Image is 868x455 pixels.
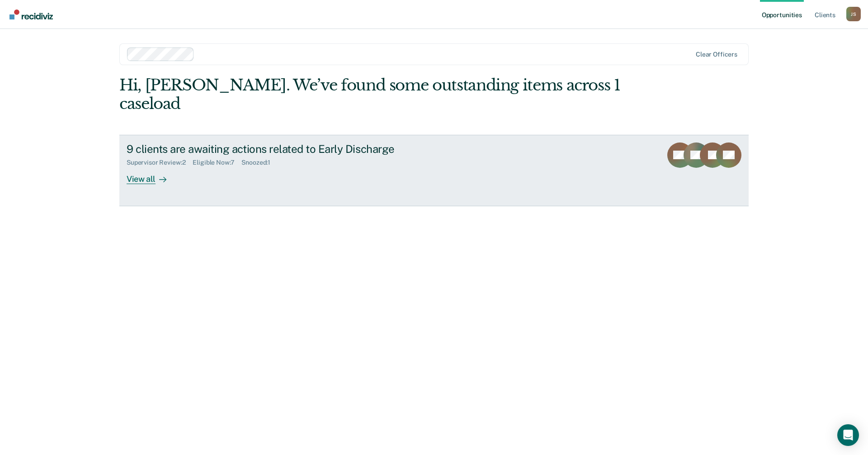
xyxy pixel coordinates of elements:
[837,424,859,446] div: Open Intercom Messenger
[241,159,278,166] div: Snoozed : 1
[846,7,861,21] div: J S
[127,142,444,156] div: 9 clients are awaiting actions related to Early Discharge
[127,159,193,166] div: Supervisor Review : 2
[696,51,737,58] div: Clear officers
[119,135,749,206] a: 9 clients are awaiting actions related to Early DischargeSupervisor Review:2Eligible Now:7Snoozed...
[127,166,177,184] div: View all
[193,159,241,166] div: Eligible Now : 7
[9,9,53,19] img: Recidiviz
[846,7,861,21] button: Profile dropdown button
[119,76,623,113] div: Hi, [PERSON_NAME]. We’ve found some outstanding items across 1 caseload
